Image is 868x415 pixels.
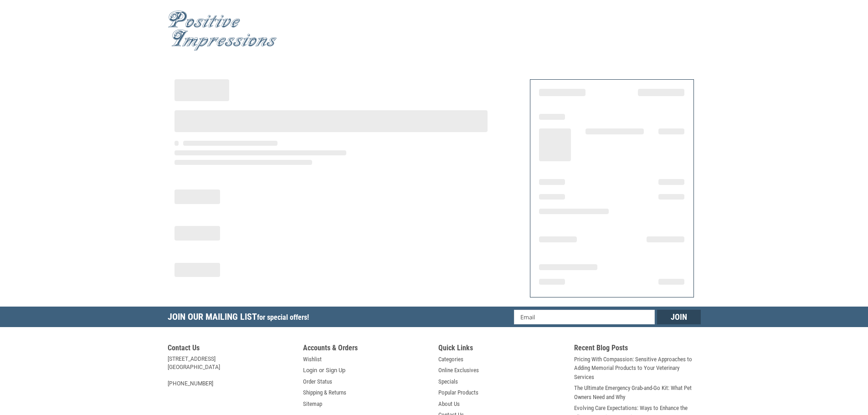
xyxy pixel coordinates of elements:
a: Wishlist [303,355,322,364]
a: Specials [438,377,458,386]
span: for special offers! [257,313,309,322]
input: Email [514,310,655,324]
h5: Contact Us [168,343,294,355]
a: Sign Up [326,366,345,375]
a: About Us [438,400,460,409]
a: Pricing With Compassion: Sensitive Approaches to Adding Memorial Products to Your Veterinary Serv... [574,355,701,382]
address: [STREET_ADDRESS] [GEOGRAPHIC_DATA] [PHONE_NUMBER] [168,355,294,388]
a: Categories [438,355,463,364]
a: The Ultimate Emergency Grab-and-Go Kit: What Pet Owners Need and Why [574,384,701,401]
a: Shipping & Returns [303,388,346,397]
a: Order Status [303,377,332,386]
a: Sitemap [303,400,322,409]
h5: Accounts & Orders [303,343,430,355]
a: Login [303,366,317,375]
h5: Quick Links [438,343,565,355]
span: or [313,366,329,375]
input: Join [657,310,701,324]
a: Online Exclusives [438,366,479,375]
h5: Join Our Mailing List [168,307,313,330]
a: Popular Products [438,388,478,397]
img: Positive Impressions [168,10,277,51]
h5: Recent Blog Posts [574,343,701,355]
